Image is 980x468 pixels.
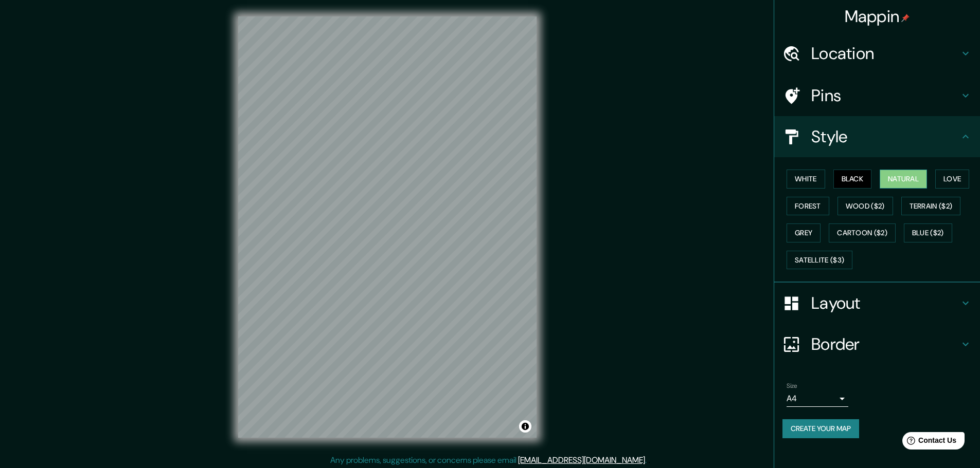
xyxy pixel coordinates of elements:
[774,75,980,116] div: Pins
[811,293,959,313] h4: Layout
[787,170,825,189] button: White
[935,170,969,189] button: Love
[787,390,848,407] div: A4
[782,419,859,438] button: Create your map
[787,197,829,216] button: Forest
[330,454,647,466] p: Any problems, suggestions, or concerns please email .
[811,334,959,354] h4: Border
[774,33,980,74] div: Location
[811,126,959,147] h4: Style
[518,455,645,465] a: [EMAIL_ADDRESS][DOMAIN_NAME]
[901,14,910,22] img: pin-icon.png
[774,116,980,157] div: Style
[811,43,959,64] h4: Location
[787,223,821,242] button: Grey
[880,170,927,189] button: Natural
[833,170,872,189] button: Black
[904,223,952,242] button: Blue ($2)
[888,428,969,457] iframe: Help widget launcher
[238,16,537,438] canvas: Map
[774,324,980,365] div: Border
[774,283,980,324] div: Layout
[787,382,797,390] label: Size
[519,420,531,433] button: Toggle attribution
[838,197,893,216] button: Wood ($2)
[647,454,648,466] div: .
[787,251,852,270] button: Satellite ($3)
[845,6,910,27] h4: Mappin
[901,197,961,216] button: Terrain ($2)
[829,223,896,242] button: Cartoon ($2)
[648,454,650,466] div: .
[811,85,959,106] h4: Pins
